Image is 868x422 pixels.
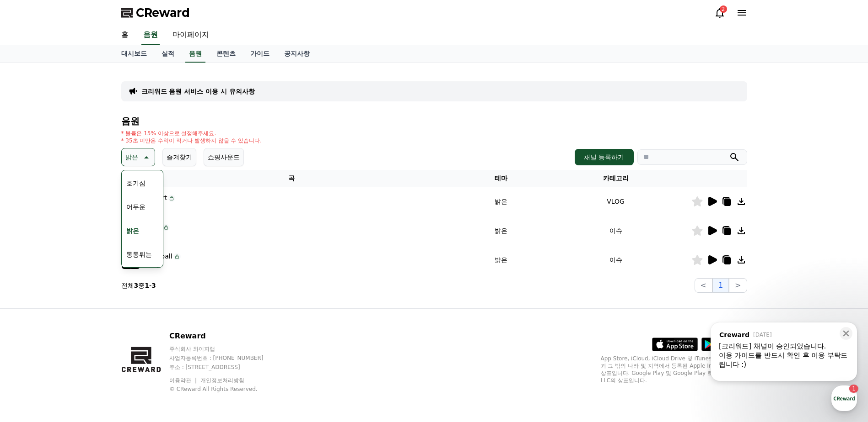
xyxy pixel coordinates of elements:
[141,303,152,311] span: 설정
[141,26,160,45] a: 음원
[200,377,244,384] a: 개인정보처리방침
[462,245,540,274] td: 밝은
[123,244,156,264] button: 통통튀는
[575,149,633,165] button: 채널 등록하기
[121,5,190,20] a: CReward
[123,221,143,241] button: 밝은
[3,290,60,312] a: 홈
[712,278,729,293] button: 1
[141,87,255,96] a: 크리워드 음원 서비스 이용 시 유의사항
[84,304,95,311] span: 대화
[714,7,725,18] a: 2
[123,197,149,217] button: 어두운
[462,187,540,216] td: 밝은
[121,130,262,137] p: * 볼륨은 15% 이상으로 설정해주세요.
[145,282,149,289] strong: 1
[121,116,747,126] h4: 음원
[540,170,691,187] th: 카테고리
[277,45,317,63] a: 공지사항
[601,355,747,384] p: App Store, iCloud, iCloud Drive 및 iTunes Store는 미국과 그 밖의 나라 및 지역에서 등록된 Apple Inc.의 서비스 상표입니다. Goo...
[136,5,190,20] span: CReward
[204,148,244,166] button: 쇼핑사운드
[243,45,277,63] a: 가이드
[118,290,176,312] a: 설정
[165,26,216,45] a: 마이페이지
[720,5,727,13] div: 2
[169,354,281,362] p: 사업자등록번호 : [PHONE_NUMBER]
[695,278,712,293] button: <
[462,170,540,187] th: 테마
[209,45,243,63] a: 콘텐츠
[169,385,281,393] p: © CReward All Rights Reserved.
[121,148,155,166] button: 밝은
[540,245,691,274] td: 이슈
[114,26,136,45] a: 홈
[162,148,196,166] button: 즐겨찾기
[121,137,262,144] p: * 35초 미만은 수익이 적거나 발생하지 않을 수 있습니다.
[169,345,281,353] p: 주식회사 와이피랩
[169,377,198,384] a: 이용약관
[540,216,691,245] td: 이슈
[125,151,138,164] p: 밝은
[185,45,205,63] a: 음원
[154,45,182,63] a: 실적
[121,170,462,187] th: 곡
[134,282,139,289] strong: 3
[121,281,156,290] p: 전체 중 -
[169,331,281,342] p: CReward
[123,173,149,193] button: 호기심
[462,216,540,245] td: 밝은
[169,364,281,371] p: 주소 : [STREET_ADDRESS]
[151,282,156,289] strong: 3
[729,278,747,293] button: >
[60,290,118,312] a: 1대화
[540,187,691,216] td: VLOG
[114,45,154,63] a: 대시보드
[93,289,96,296] span: 1
[29,303,34,311] span: 홈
